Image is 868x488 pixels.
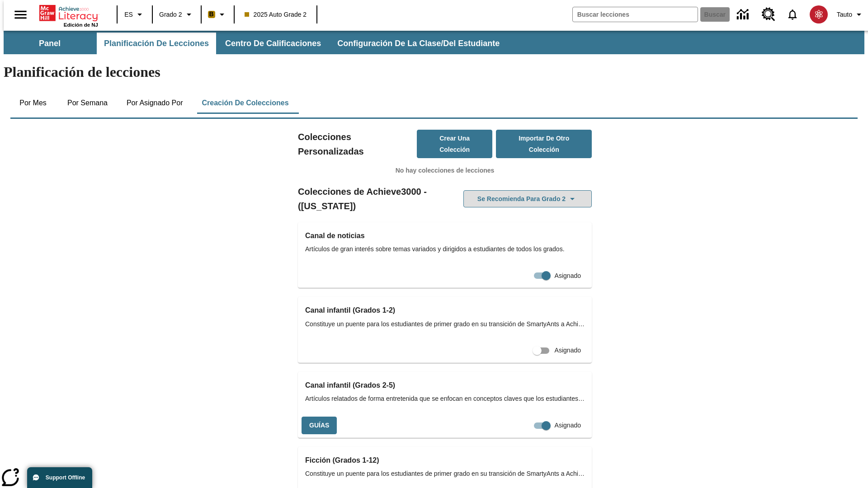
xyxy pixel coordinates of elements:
[731,2,756,27] a: Centro de información
[305,244,585,254] span: Artículos de gran interés sobre temas variados y dirigidos a estudiantes de todos los grados.
[39,3,98,28] div: Portada
[463,190,592,208] button: Se recomienda para Grado 2
[60,92,115,114] button: Por semana
[245,10,307,19] span: 2025 Auto Grade 2
[496,130,592,158] button: Importar de otro Colección
[39,4,98,22] a: Portada
[204,6,231,23] button: Boost El color de la clase es anaranjado claro. Cambiar el color de la clase.
[159,10,182,19] span: Grado 2
[833,6,868,23] button: Perfil/Configuración
[120,6,149,23] button: Lenguaje: ES, Selecciona un idioma
[27,467,92,488] button: Support Offline
[804,3,833,26] button: Escoja un nuevo avatar
[209,9,214,20] span: B
[4,31,864,54] div: Subbarra de navegación
[810,5,828,23] img: avatar image
[781,3,804,26] a: Notificaciones
[218,33,328,54] button: Centro de calificaciones
[225,38,321,49] span: Centro de calificaciones
[97,33,216,54] button: Planificación de lecciones
[305,454,585,467] h3: Ficción (Grados 1-12)
[756,2,781,27] a: Centro de recursos, Se abrirá en una pestaña nueva.
[305,379,585,392] h3: Canal infantil (Grados 2-5)
[417,130,493,158] button: Crear una colección
[305,304,585,317] h3: Canal infantil (Grados 1-2)
[39,38,61,49] span: Panel
[7,1,34,28] button: Abrir el menú lateral
[337,38,500,49] span: Configuración de la clase/del estudiante
[64,22,98,28] span: Edición de NJ
[298,166,592,175] p: No hay colecciones de lecciones
[298,130,417,159] h2: Colecciones Personalizadas
[46,474,85,481] span: Support Offline
[330,33,507,54] button: Configuración de la clase/del estudiante
[555,346,581,355] span: Asignado
[302,417,337,434] button: Guías
[124,10,133,19] span: ES
[156,6,198,23] button: Grado: Grado 2, Elige un grado
[305,319,585,329] span: Constituye un puente para los estudiantes de primer grado en su transición de SmartyAnts a Achiev...
[4,64,864,80] h1: Planificación de lecciones
[305,394,585,404] span: Artículos relatados de forma entretenida que se enfocan en conceptos claves que los estudiantes a...
[298,184,445,213] h2: Colecciones de Achieve3000 - ([US_STATE])
[194,92,296,114] button: Creación de colecciones
[555,271,581,281] span: Asignado
[119,92,190,114] button: Por asignado por
[5,33,95,54] button: Panel
[4,33,508,54] div: Subbarra de navegación
[10,92,56,114] button: Por mes
[305,230,585,242] h3: Canal de noticias
[555,421,581,430] span: Asignado
[573,7,698,22] input: Buscar campo
[305,469,585,479] span: Constituye un puente para los estudiantes de primer grado en su transición de SmartyAnts a Achiev...
[104,38,209,49] span: Planificación de lecciones
[837,10,852,19] span: Tauto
